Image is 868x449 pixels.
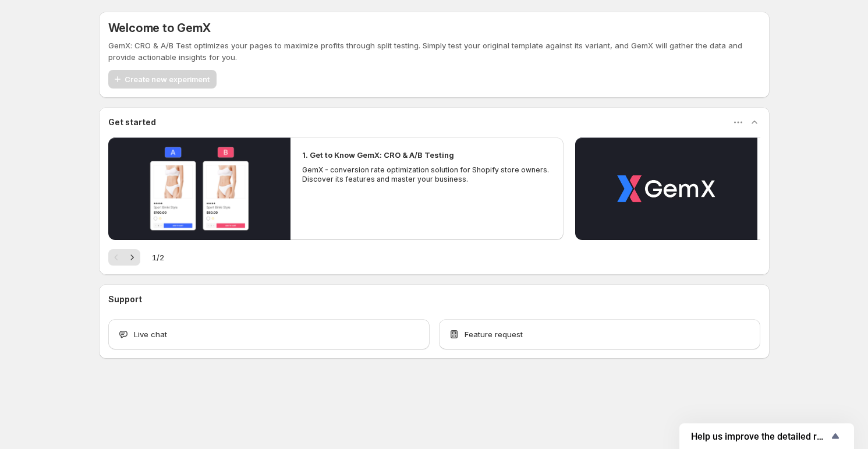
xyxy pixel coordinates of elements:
[108,21,211,35] h5: Welcome to GemX
[108,294,142,305] h3: Support
[134,328,167,340] span: Live chat
[108,249,140,266] nav: Pagination
[108,137,290,240] button: Play video
[302,165,552,184] p: GemX - conversion rate optimization solution for Shopify store owners. Discover its features and ...
[691,431,828,442] span: Help us improve the detailed report for A/B campaigns
[108,40,760,63] p: GemX: CRO & A/B Test optimizes your pages to maximize profits through split testing. Simply test ...
[691,429,842,443] button: Show survey - Help us improve the detailed report for A/B campaigns
[302,149,454,161] h2: 1. Get to Know GemX: CRO & A/B Testing
[108,116,156,128] h3: Get started
[575,137,757,240] button: Play video
[465,328,523,340] span: Feature request
[124,249,140,266] button: Next
[152,252,164,263] span: 1 / 2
